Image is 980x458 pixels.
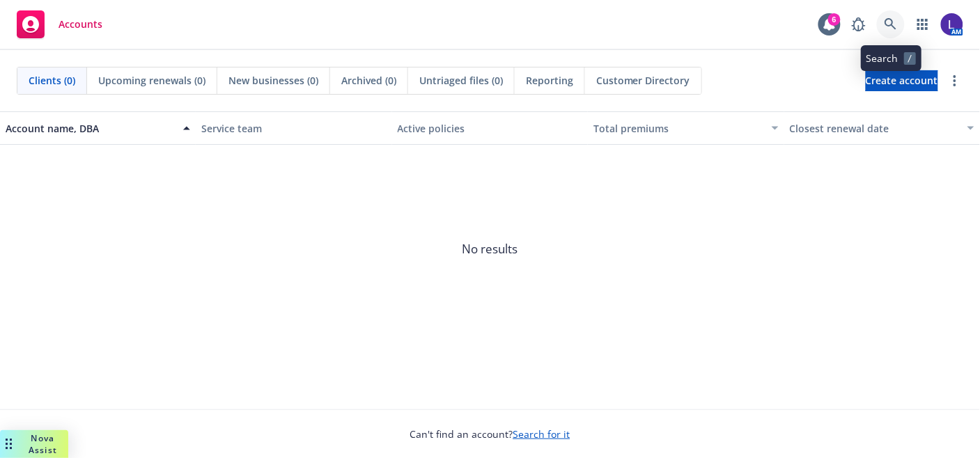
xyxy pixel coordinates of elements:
span: Create account [866,68,938,94]
button: Closest renewal date [784,111,980,145]
span: Upcoming renewals (0) [98,73,205,88]
span: New businesses (0) [228,73,318,88]
span: Archived (0) [341,73,396,88]
a: Search [877,10,905,38]
div: Account name, DBA [6,121,175,136]
div: Active policies [398,121,582,136]
button: Total premiums [588,111,784,145]
a: Create account [866,70,938,91]
button: Active policies [392,111,588,145]
button: Service team [196,111,391,145]
a: more [947,72,963,89]
a: Search for it [513,427,570,441]
span: Can't find an account? [410,427,570,441]
div: Closest renewal date [790,121,959,136]
span: Reporting [526,73,573,88]
img: photo [941,13,963,35]
span: Accounts [59,19,102,30]
div: Service team [201,121,386,136]
span: Untriaged files (0) [419,73,503,88]
a: Switch app [909,10,937,38]
span: Customer Directory [596,73,690,88]
div: 6 [828,13,841,26]
div: Total premiums [593,121,763,136]
a: Report a Bug [845,10,873,38]
a: Accounts [11,5,108,44]
span: Clients (0) [29,73,75,88]
span: Nova Assist [29,432,57,456]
